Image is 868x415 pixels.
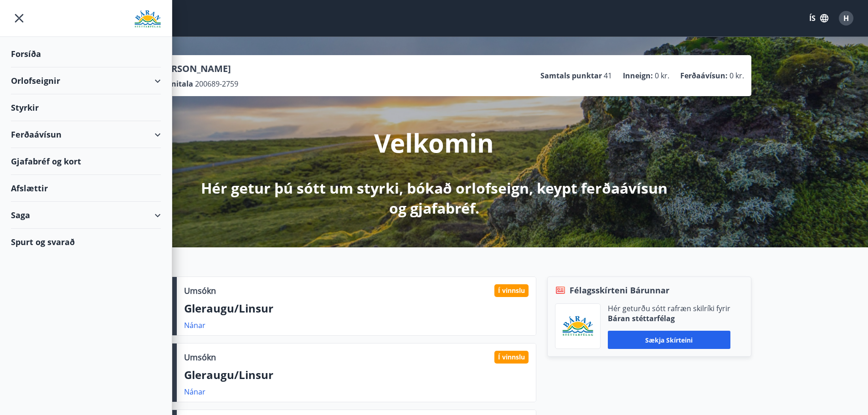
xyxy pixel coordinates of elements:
[11,67,161,94] div: Orlofseignir
[494,284,529,297] div: Í vinnslu
[608,303,730,313] p: Hér geturðu sótt rafræn skilríki fyrir
[540,71,602,81] p: Samtals punktar
[562,316,593,337] img: Bz2lGXKH3FXEIQKvoQ8VL0Fr0uCiWgfgA3I6fSs8.png
[11,202,161,229] div: Saga
[604,71,612,81] span: 41
[729,71,744,81] span: 0 kr.
[804,10,833,26] button: ÍS
[194,178,675,218] p: Hér getur þú sótt um styrki, bókað orlofseign, keypt ferðaávísun og gjafabréf.
[570,284,669,296] span: Félagsskírteni Bárunnar
[134,10,161,28] img: union_logo
[11,10,27,26] button: menu
[184,387,205,397] a: Nánar
[608,313,730,323] p: Báran stéttarfélag
[157,62,238,75] p: [PERSON_NAME]
[680,71,728,81] p: Ferðaávísun :
[655,71,669,81] span: 0 kr.
[11,175,161,202] div: Afslættir
[184,301,529,316] p: Gleraugu/Linsur
[184,351,216,363] p: Umsókn
[623,71,653,81] p: Inneign :
[494,351,529,364] div: Í vinnslu
[11,41,161,67] div: Forsíða
[608,331,730,349] button: Sækja skírteini
[835,7,857,29] button: H
[157,79,193,89] p: Kennitala
[374,125,494,160] p: Velkomin
[184,285,216,297] p: Umsókn
[843,13,849,23] span: H
[11,148,161,175] div: Gjafabréf og kort
[184,367,529,383] p: Gleraugu/Linsur
[11,121,161,148] div: Ferðaávísun
[195,79,238,89] span: 200689-2759
[184,320,205,330] a: Nánar
[11,229,161,255] div: Spurt og svarað
[11,94,161,121] div: Styrkir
